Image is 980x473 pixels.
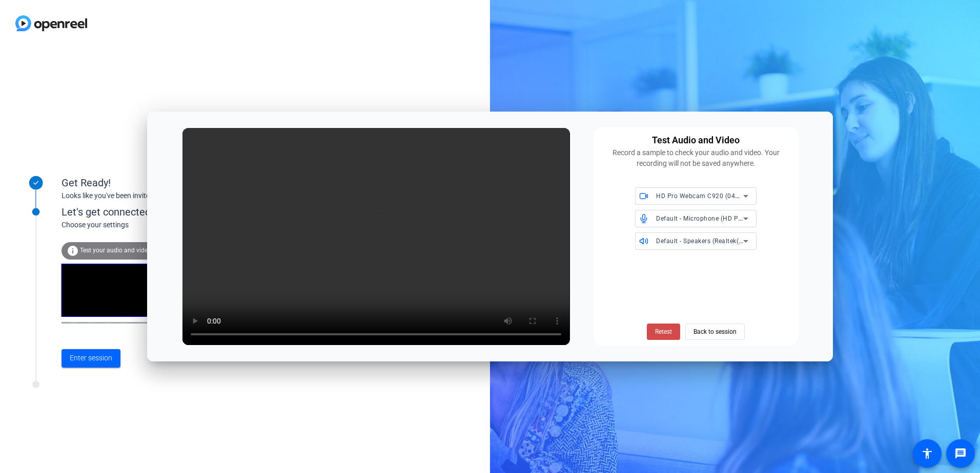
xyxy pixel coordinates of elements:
[600,147,792,169] div: Record a sample to check your audio and video. Your recording will not be saved anywhere.
[655,327,672,336] span: Retest
[80,247,151,254] span: Test your audio and video
[656,191,762,200] span: HD Pro Webcam C920 (046d:08e5)
[62,204,288,220] div: Let's get connected.
[921,447,933,460] mat-icon: accessibility
[656,214,831,222] span: Default - Microphone (HD Pro Webcam C920) (046d:08e5)
[647,324,680,340] button: Retest
[652,133,740,147] div: Test Audio and Video
[62,190,267,201] div: Looks like you've been invited to join
[62,175,267,190] div: Get Ready!
[62,220,288,230] div: Choose your settings
[954,447,967,460] mat-icon: message
[685,324,745,340] button: Back to session
[67,245,79,257] mat-icon: info
[693,322,737,341] span: Back to session
[70,353,112,363] span: Enter session
[656,236,767,245] span: Default - Speakers (Realtek(R) Audio)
